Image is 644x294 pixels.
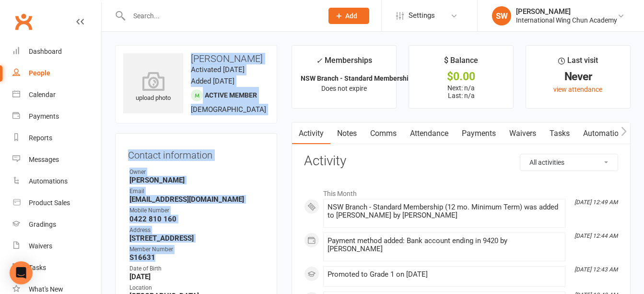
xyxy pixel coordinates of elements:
div: Location [129,283,264,293]
a: Activity [292,122,330,145]
i: ✓ [316,56,322,65]
a: Automations [12,171,101,192]
div: Member Number [129,245,264,254]
time: Added [DATE] [191,77,234,86]
div: Reports [29,134,52,142]
div: Last visit [558,54,598,72]
a: Waivers [503,122,543,145]
span: Add [345,12,357,20]
div: Address [129,226,264,235]
strong: 0422 810 160 [129,215,264,223]
a: Product Sales [12,192,101,214]
div: Owner [129,168,264,177]
strong: NSW Branch - Standard Membership (12 mo. M... [301,74,450,82]
div: Gradings [29,220,56,228]
a: Messages [12,149,101,171]
button: Add [328,8,369,24]
p: Next: n/a Last: n/a [418,84,504,99]
div: Automations [29,177,68,185]
div: Tasks [29,264,46,271]
div: $0.00 [418,72,504,82]
i: [DATE] 12:49 AM [574,199,618,206]
i: [DATE] 12:43 AM [574,266,618,273]
div: Dashboard [29,48,62,55]
strong: [PERSON_NAME] [129,176,264,184]
strong: [DATE] [129,272,264,281]
a: Notes [330,122,363,145]
div: $ Balance [444,54,478,72]
i: [DATE] 12:44 AM [574,233,618,239]
a: Tasks [543,122,576,145]
li: This Month [304,184,618,199]
div: People [29,69,50,77]
div: SW [492,6,511,25]
h3: Activity [304,154,618,169]
h3: Contact information [128,146,264,160]
a: Calendar [12,84,101,106]
span: Settings [409,5,435,26]
input: Search... [126,9,316,23]
span: Does not expire [321,85,367,92]
a: People [12,62,101,84]
div: [PERSON_NAME] [516,7,617,16]
div: Email [129,187,264,196]
div: Calendar [29,91,56,98]
a: Waivers [12,235,101,257]
a: Payments [455,122,503,145]
div: Waivers [29,242,52,250]
div: International Wing Chun Academy [516,16,617,24]
time: Activated [DATE] [191,65,245,74]
a: Reports [12,127,101,149]
a: Gradings [12,214,101,235]
a: view attendance [553,86,602,93]
h3: [PERSON_NAME] [123,53,269,64]
div: upload photo [123,72,183,103]
div: Memberships [316,54,372,72]
div: Payments [29,112,59,120]
div: Promoted to Grade 1 on [DATE] [328,270,561,279]
span: [DEMOGRAPHIC_DATA] [191,105,266,114]
div: Never [535,72,621,82]
a: Comms [363,122,403,145]
strong: [EMAIL_ADDRESS][DOMAIN_NAME] [129,195,264,204]
div: What's New [29,285,63,293]
strong: [STREET_ADDRESS] [129,234,264,243]
div: Payment method added: Bank account ending in 9420 by [PERSON_NAME] [328,237,561,253]
a: Clubworx [12,10,35,34]
a: Tasks [12,257,101,279]
div: Messages [29,156,59,163]
span: Active member [205,91,257,99]
a: Dashboard [12,41,101,62]
a: Automations [576,122,633,145]
div: Product Sales [29,199,70,207]
a: Payments [12,106,101,127]
div: Date of Birth [129,264,264,273]
div: Mobile Number [129,206,264,215]
div: NSW Branch - Standard Membership (12 mo. Minimum Term) was added to [PERSON_NAME] by [PERSON_NAME] [328,203,561,220]
div: Open Intercom Messenger [10,261,33,284]
strong: S16631 [129,253,264,262]
a: Attendance [403,122,455,145]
